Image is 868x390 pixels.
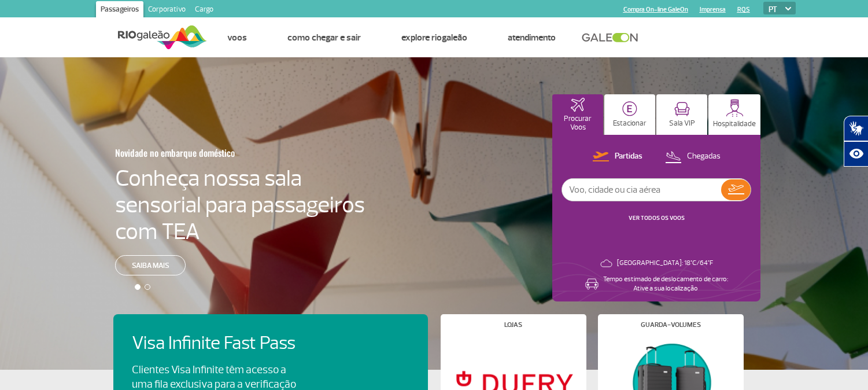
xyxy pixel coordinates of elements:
a: Atendimento [508,32,556,43]
p: Chegadas [687,151,721,162]
img: carParkingHome.svg [622,101,637,116]
h3: Novidade no embarque doméstico [115,141,308,165]
button: Partidas [589,149,646,164]
a: Imprensa [700,6,726,13]
p: Partidas [615,151,642,162]
a: Como chegar e sair [287,32,361,43]
p: Procurar Voos [558,115,597,132]
a: Voos [227,32,247,43]
button: VER TODOS OS VOOS [625,214,688,223]
a: Passageiros [96,1,143,20]
img: hospitality.svg [726,99,744,117]
a: Corporativo [143,1,190,20]
p: Sala VIP [669,119,695,128]
h4: Lojas [504,322,522,328]
h4: Visa Infinite Fast Pass [132,333,316,354]
a: Explore RIOgaleão [401,32,467,43]
a: Compra On-line GaleOn [623,6,688,13]
img: vipRoom.svg [674,102,690,116]
button: Procurar Voos [552,94,603,135]
p: Estacionar [613,119,647,128]
p: Hospitalidade [713,120,756,128]
button: Abrir recursos assistivos. [844,141,868,167]
button: Estacionar [604,94,655,135]
button: Abrir tradutor de língua de sinais. [844,116,868,141]
div: Plugin de acessibilidade da Hand Talk. [844,116,868,167]
h4: Guarda-volumes [641,322,701,328]
button: Hospitalidade [708,94,760,135]
img: airplaneHomeActive.svg [571,98,585,112]
h4: Conheça nossa sala sensorial para passageiros com TEA [115,165,365,245]
a: RQS [737,6,750,13]
p: [GEOGRAPHIC_DATA]: 18°C/64°F [617,259,713,268]
p: Tempo estimado de deslocamento de carro: Ative a sua localização [603,275,728,293]
input: Voo, cidade ou cia aérea [562,179,721,201]
button: Chegadas [662,149,724,164]
a: Cargo [190,1,218,20]
a: Saiba mais [115,255,186,275]
button: Sala VIP [656,94,707,135]
a: VER TODOS OS VOOS [629,214,685,222]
